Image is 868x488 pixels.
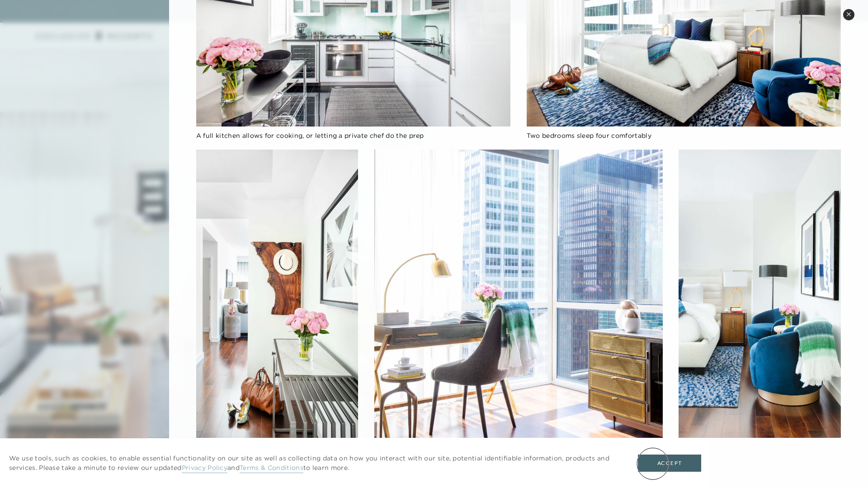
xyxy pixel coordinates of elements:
img: Desk area in a luxury apartment unit in New York City. [374,150,663,438]
a: Privacy Policy [182,464,227,473]
span: A full kitchen allows for cooking, or letting a private chef do the prep [196,131,424,140]
a: Terms & Conditions [240,464,303,473]
p: We use tools, such as cookies, to enable essential functionality on our site as well as collectin... [9,454,620,473]
button: Accept [638,455,701,472]
span: Two bedrooms sleep four comfortably [527,131,651,140]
